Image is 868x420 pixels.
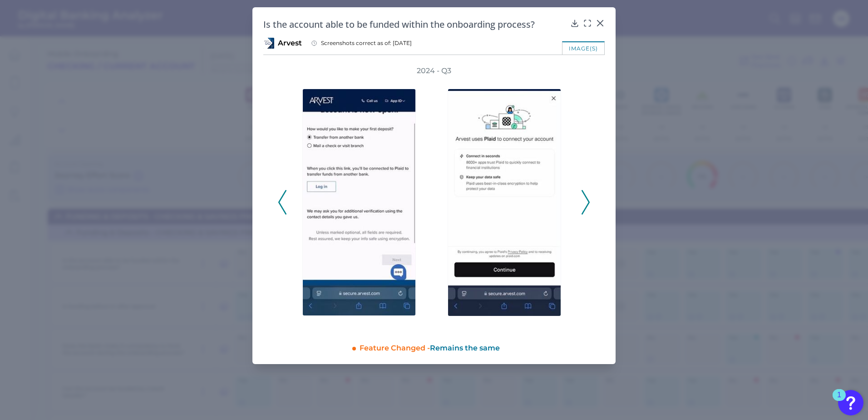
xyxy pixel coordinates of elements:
[417,66,451,76] h3: 2024 - Q3
[360,340,605,353] div: Feature Changed -
[837,395,841,407] div: 1
[263,18,567,30] h2: Is the account able to be funded within the onboarding process?
[562,41,605,55] div: image(s)
[430,344,500,352] span: Remains the same
[448,89,561,316] img: 4518-35-Arvest-Q3-2024.jpg
[302,89,416,316] img: 4518-34-Arvest-Q3-2024.jpg
[263,38,274,49] img: Arvest
[278,38,302,48] span: Arvest
[838,390,863,415] button: Open Resource Center, 1 new notification
[321,40,412,47] span: Screenshots correct as of: [DATE]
